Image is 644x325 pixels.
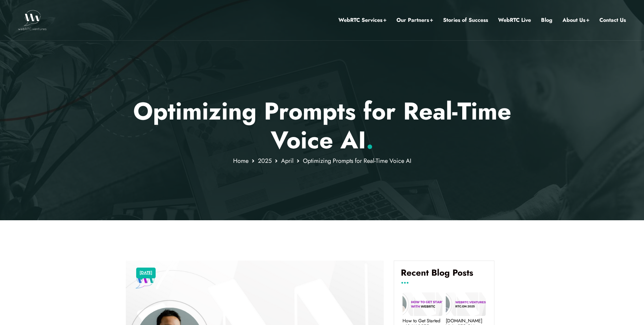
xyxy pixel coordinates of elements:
[338,16,386,25] a: WebRTC Services
[599,16,626,25] a: Contact Us
[126,97,519,155] p: Optimizing Prompts for Real-Time Voice AI
[366,123,374,157] span: .
[541,16,552,25] a: Blog
[140,269,152,277] a: [DATE]
[401,268,487,283] h4: Recent Blog Posts
[562,16,589,25] a: About Us
[303,156,411,165] span: Optimizing Prompts for Real-Time Voice AI
[396,16,433,25] a: Our Partners
[18,10,47,30] img: WebRTC.ventures
[443,16,488,25] a: Stories of Success
[233,156,249,165] a: Home
[498,16,531,25] a: WebRTC Live
[281,156,293,165] a: April
[258,156,272,165] a: 2025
